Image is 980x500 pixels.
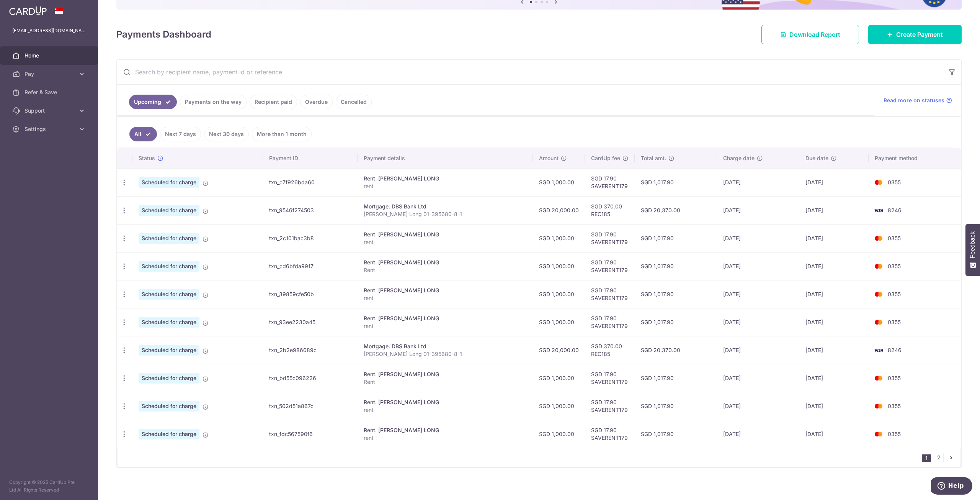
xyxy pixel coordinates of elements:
td: SGD 1,017.90 [635,224,717,252]
button: Feedback - Show survey [965,224,980,276]
td: SGD 1,017.90 [635,168,717,196]
span: 8246 [888,347,902,353]
td: SGD 1,017.90 [635,392,717,420]
span: Scheduled for charge [139,345,199,356]
img: Bank Card [871,346,886,355]
td: txn_2b2e986089c [263,336,358,364]
img: Bank Card [871,290,886,299]
span: Scheduled for charge [139,317,199,328]
td: [DATE] [799,392,869,420]
a: Payments on the way [180,95,247,109]
td: SGD 1,017.90 [635,280,717,308]
td: [DATE] [799,168,869,196]
img: Bank Card [871,262,886,271]
td: [DATE] [717,224,800,252]
img: CardUp [9,6,47,15]
td: [DATE] [799,308,869,336]
p: [PERSON_NAME] Long 01-395680-8-1 [364,210,527,218]
td: [DATE] [799,280,869,308]
td: txn_93ee2230a45 [263,308,358,336]
img: Bank Card [871,430,886,439]
span: 0355 [888,291,901,297]
span: 0355 [888,375,901,381]
td: [DATE] [799,364,869,392]
span: Support [24,107,75,115]
a: Recipient paid [250,95,297,109]
div: Mortgage. DBS Bank Ltd [364,203,527,210]
td: [DATE] [717,336,800,364]
td: [DATE] [717,168,800,196]
span: Scheduled for charge [139,233,199,244]
a: Upcoming [129,95,177,109]
span: Read more on statuses [884,97,944,104]
a: More than 1 month [252,127,312,141]
td: SGD 20,000.00 [533,336,585,364]
a: Cancelled [336,95,372,109]
span: Home [24,52,75,59]
td: SGD 1,000.00 [533,420,585,448]
span: Scheduled for charge [139,373,199,384]
td: txn_fdc567590f6 [263,420,358,448]
span: Create Payment [896,30,943,39]
p: rent [364,406,527,414]
p: [PERSON_NAME] Long 01-395680-8-1 [364,350,527,358]
div: Rent. [PERSON_NAME] LONG [364,175,527,182]
td: [DATE] [799,420,869,448]
a: Download Report [761,25,859,44]
td: SGD 370.00 REC185 [585,196,635,224]
td: txn_c7f926bda60 [263,168,358,196]
div: Rent. [PERSON_NAME] LONG [364,398,527,406]
nav: pager [922,448,960,467]
a: Overdue [300,95,333,109]
td: SGD 20,370.00 [635,336,717,364]
td: [DATE] [717,392,800,420]
p: rent [364,434,527,442]
td: SGD 17.90 SAVERENT179 [585,420,635,448]
input: Search by recipient name, payment id or reference [117,60,943,84]
td: SGD 1,000.00 [533,252,585,280]
td: [DATE] [717,308,800,336]
th: Payment method [869,148,961,168]
td: SGD 1,000.00 [533,224,585,252]
iframe: Opens a widget where you can find more information [931,477,972,496]
span: Scheduled for charge [139,401,199,411]
td: SGD 1,000.00 [533,280,585,308]
h4: Payments Dashboard [116,28,211,41]
span: Scheduled for charge [139,177,199,188]
td: [DATE] [717,252,800,280]
p: rent [364,182,527,190]
td: [DATE] [799,196,869,224]
span: Settings [24,125,75,133]
p: Rent [364,266,527,274]
span: Pay [24,70,75,78]
span: CardUp fee [591,154,620,162]
span: Scheduled for charge [139,289,199,300]
td: SGD 1,000.00 [533,168,585,196]
a: Next 7 days [160,127,201,141]
div: Rent. [PERSON_NAME] LONG [364,259,527,266]
span: 8246 [888,207,902,213]
td: SGD 1,017.90 [635,252,717,280]
span: Scheduled for charge [139,205,199,216]
img: Bank Card [871,234,886,243]
span: 0355 [888,431,901,437]
td: SGD 1,000.00 [533,364,585,392]
td: txn_cd6bfda9917 [263,252,358,280]
img: Bank Card [871,206,886,215]
img: Bank Card [871,178,886,187]
td: SGD 17.90 SAVERENT179 [585,252,635,280]
td: SGD 1,017.90 [635,420,717,448]
img: Bank Card [871,374,886,383]
td: txn_2c101bac3b8 [263,224,358,252]
span: 0355 [888,403,901,409]
div: Rent. [PERSON_NAME] LONG [364,231,527,238]
td: SGD 20,370.00 [635,196,717,224]
p: rent [364,322,527,330]
span: 0355 [888,319,901,325]
td: txn_bd55c096226 [263,364,358,392]
td: SGD 17.90 SAVERENT179 [585,392,635,420]
td: txn_39859cfe50b [263,280,358,308]
p: [EMAIL_ADDRESS][DOMAIN_NAME] [12,27,86,34]
div: Rent. [PERSON_NAME] LONG [364,370,527,378]
div: Rent. [PERSON_NAME] LONG [364,287,527,294]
